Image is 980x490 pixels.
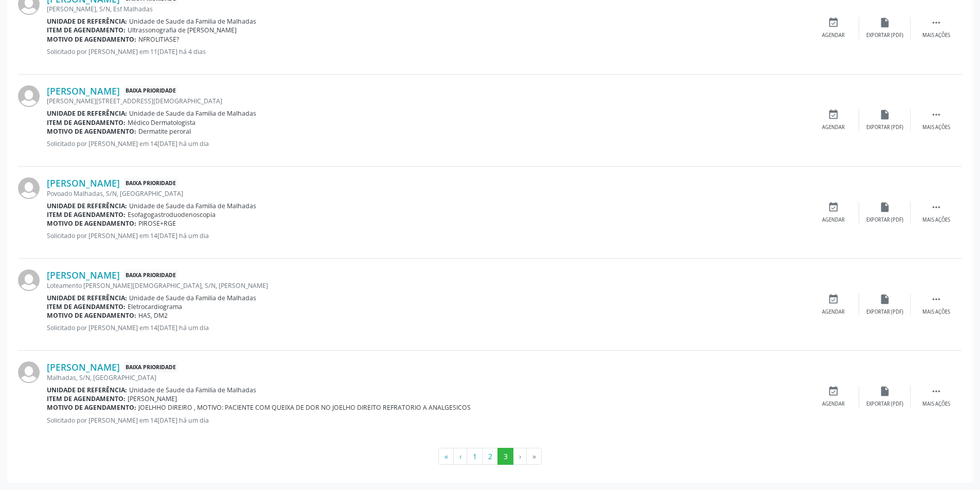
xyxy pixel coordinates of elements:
[47,386,127,394] b: Unidade de referência:
[128,118,195,127] span: Médico Dermatologista
[931,109,942,120] i: 
[18,177,40,199] img: img
[866,124,903,131] div: Exportar (PDF)
[138,127,191,136] span: Dermatite peroral
[47,269,120,281] a: [PERSON_NAME]
[922,32,950,39] div: Mais ações
[922,401,950,408] div: Mais ações
[18,269,40,291] img: img
[138,403,471,412] span: JOELHHO DIREIRO , MOTIVO: PACIENTE COM QUEIXA DE DOR NO JOELHO DIREITO REFRATORIO A ANALGESICOS
[828,294,839,305] i: event_available
[123,178,178,189] span: Baixa Prioridade
[47,127,136,136] b: Motivo de agendamento:
[879,17,890,28] i: insert_drive_file
[47,189,808,198] div: Povoado Malhadas, S/N, [GEOGRAPHIC_DATA]
[47,323,808,332] p: Solicitado por [PERSON_NAME] em 14[DATE] há um dia
[47,416,808,425] p: Solicitado por [PERSON_NAME] em 14[DATE] há um dia
[18,448,962,465] ul: Pagination
[47,85,120,97] a: [PERSON_NAME]
[47,373,808,382] div: Malhadas, S/N, [GEOGRAPHIC_DATA]
[128,26,237,34] span: Ultrassonografia de [PERSON_NAME]
[866,216,903,224] div: Exportar (PDF)
[467,448,483,465] button: Go to page 1
[482,448,498,465] button: Go to page 2
[931,294,942,305] i: 
[47,311,136,320] b: Motivo de agendamento:
[922,308,950,316] div: Mais ações
[138,311,168,320] span: HAS, DM2
[129,294,256,302] span: Unidade de Saude da Familia de Malhadas
[822,216,845,224] div: Agendar
[47,109,127,118] b: Unidade de referência:
[47,294,127,302] b: Unidade de referência:
[47,26,126,34] b: Item de agendamento:
[129,109,256,118] span: Unidade de Saude da Familia de Malhadas
[47,210,126,219] b: Item de agendamento:
[453,448,467,465] button: Go to previous page
[47,5,808,13] div: [PERSON_NAME], S/N, Esf Malhadas
[47,403,136,412] b: Motivo de agendamento:
[47,202,127,210] b: Unidade de referência:
[18,85,40,107] img: img
[931,386,942,397] i: 
[47,361,120,373] a: [PERSON_NAME]
[922,124,950,131] div: Mais ações
[822,401,845,408] div: Agendar
[866,32,903,39] div: Exportar (PDF)
[123,270,178,281] span: Baixa Prioridade
[47,118,126,127] b: Item de agendamento:
[123,86,178,97] span: Baixa Prioridade
[922,216,950,224] div: Mais ações
[879,294,890,305] i: insert_drive_file
[822,32,845,39] div: Agendar
[931,202,942,213] i: 
[47,35,136,44] b: Motivo de agendamento:
[822,124,845,131] div: Agendar
[866,401,903,408] div: Exportar (PDF)
[828,109,839,120] i: event_available
[47,231,808,240] p: Solicitado por [PERSON_NAME] em 14[DATE] há um dia
[822,308,845,316] div: Agendar
[879,386,890,397] i: insert_drive_file
[47,281,808,290] div: Loteamento [PERSON_NAME][DEMOGRAPHIC_DATA], S/N, [PERSON_NAME]
[828,17,839,28] i: event_available
[497,448,513,465] button: Go to page 3
[129,17,256,26] span: Unidade de Saude da Familia de Malhadas
[931,17,942,28] i: 
[866,308,903,316] div: Exportar (PDF)
[47,97,808,105] div: [PERSON_NAME][STREET_ADDRESS][DEMOGRAPHIC_DATA]
[47,302,126,311] b: Item de agendamento:
[438,448,454,465] button: Go to first page
[18,361,40,383] img: img
[138,219,176,228] span: PIROSE+RGE
[828,202,839,213] i: event_available
[129,386,256,394] span: Unidade de Saude da Familia de Malhadas
[47,139,808,148] p: Solicitado por [PERSON_NAME] em 14[DATE] há um dia
[123,362,178,373] span: Baixa Prioridade
[47,394,126,403] b: Item de agendamento:
[879,109,890,120] i: insert_drive_file
[47,219,136,228] b: Motivo de agendamento:
[828,386,839,397] i: event_available
[47,17,127,26] b: Unidade de referência:
[47,177,120,189] a: [PERSON_NAME]
[128,394,177,403] span: [PERSON_NAME]
[129,202,256,210] span: Unidade de Saude da Familia de Malhadas
[879,202,890,213] i: insert_drive_file
[128,302,182,311] span: Eletrocardiograma
[128,210,216,219] span: Esofagogastroduodenoscopia
[138,35,179,44] span: NFROLITIASE?
[47,47,808,56] p: Solicitado por [PERSON_NAME] em 11[DATE] há 4 dias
